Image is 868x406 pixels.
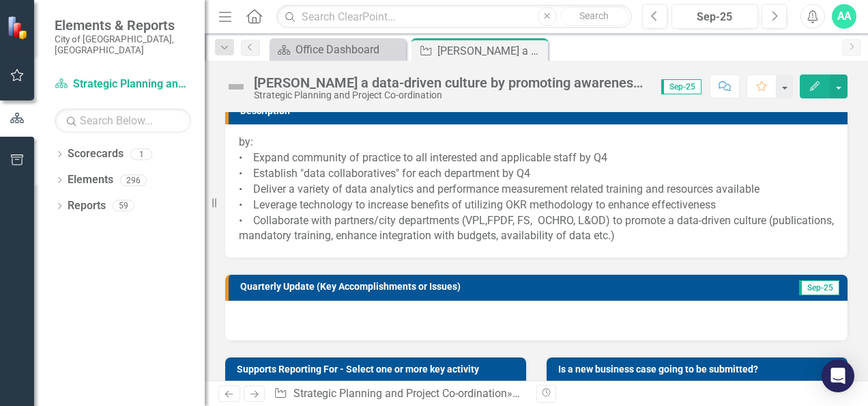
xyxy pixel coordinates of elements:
a: Office Dashboard [273,41,403,58]
div: [PERSON_NAME] a data-driven culture by promoting awareness and understanding of the value of data... [437,42,545,59]
img: Not Defined [225,76,247,98]
a: Strategic Planning and Project Co-ordination [293,387,507,400]
img: ClearPoint Strategy [7,16,31,40]
a: Reports [68,198,106,214]
span: Sep-25 [799,280,839,295]
div: Office Dashboard [295,41,403,58]
a: Strategic Planning and Project Co-ordination [55,77,191,92]
small: City of [GEOGRAPHIC_DATA], [GEOGRAPHIC_DATA] [55,33,191,56]
span: Sep-25 [661,79,701,94]
a: Scorecards [68,146,124,162]
p: by: • Expand community of practice to all interested and applicable staff by Q4 • Establish "data... [239,135,834,244]
span: Search [579,10,609,21]
div: Strategic Planning and Project Co-ordination [254,90,648,100]
button: Search [560,7,628,26]
div: 59 [113,200,134,212]
button: Sep-25 [671,4,758,29]
div: Open Intercom Messenger [822,360,854,392]
div: [PERSON_NAME] a data-driven culture by promoting awareness and understanding of the value of data... [254,75,648,90]
button: AA [832,4,856,29]
div: 1 [130,148,152,160]
h3: Is a new business case going to be submitted? [558,364,841,375]
h3: Quarterly Update (Key Accomplishments or Issues) [240,282,745,292]
input: Search Below... [55,109,191,133]
div: 296 [120,174,147,186]
input: Search ClearPoint... [276,5,632,29]
a: Elements [68,172,113,188]
div: » » [274,386,526,402]
div: Sep-25 [676,9,753,25]
span: Elements & Reports [55,17,191,33]
h3: Supports Reporting For - Select one or more key activity [237,364,519,375]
